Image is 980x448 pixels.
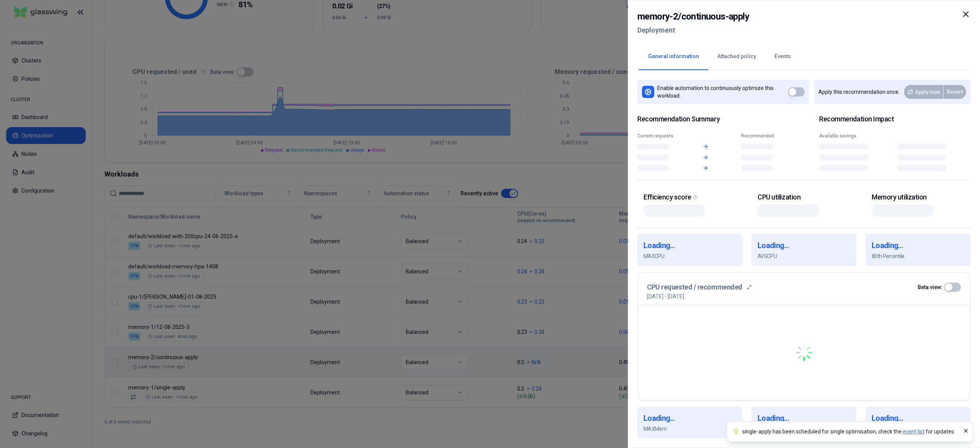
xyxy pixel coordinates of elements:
[647,282,742,293] h3: CPU requested / recommended
[758,425,850,433] p: AVG Mem
[765,43,800,70] button: Events
[872,240,964,251] h1: Loading...
[644,240,736,251] h1: Loading...
[644,413,736,423] h1: Loading...
[637,10,749,23] h2: memory-2 / continuous-apply
[708,43,765,70] button: Attached policy
[872,413,964,423] h1: Loading...
[637,133,685,139] div: Current requests
[872,193,964,202] div: Memory utilization
[647,293,684,300] p: [DATE] - [DATE]
[758,193,850,202] div: CPU utilization
[918,284,942,290] label: Beta view:
[758,413,850,423] h1: Loading...
[657,84,788,100] p: Enable automation to continuously optimize this workload.
[637,115,789,124] span: Recommendation Summary
[637,23,749,37] h2: Deployment
[872,425,964,433] p: 80th Percentile
[758,240,850,251] h1: Loading...
[644,252,736,260] p: MAX CPU
[758,252,850,260] p: AVG CPU
[644,425,736,433] p: MAX Mem
[644,193,736,202] div: Efficiency score
[819,133,893,139] div: Available savings
[818,88,900,96] p: Apply this recommendation once.
[819,115,970,124] h2: Recommendation Impact
[741,133,789,139] div: Recommended
[639,43,708,70] button: General information
[872,252,964,260] p: 80th Percentile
